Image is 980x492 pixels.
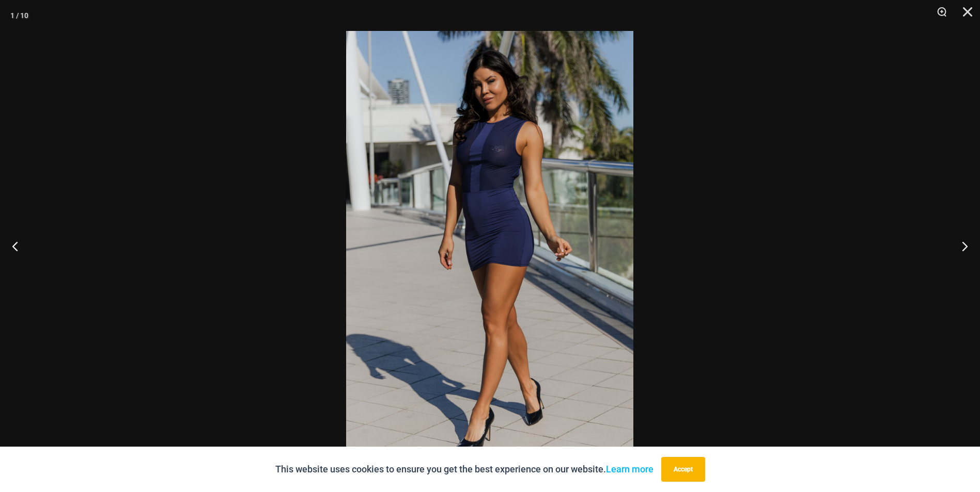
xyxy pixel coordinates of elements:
[346,31,633,461] img: Desire Me Navy 5192 Dress 11
[10,8,28,23] div: 1 / 10
[941,220,980,272] button: Next
[661,457,705,482] button: Accept
[275,462,654,477] p: This website uses cookies to ensure you get the best experience on our website.
[606,464,654,474] a: Learn more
